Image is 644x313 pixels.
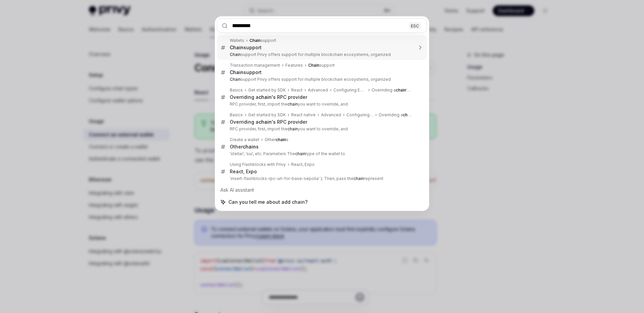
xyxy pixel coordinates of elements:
div: Get started by SDK [248,112,286,118]
p: 'stellar', 'sui', etc. Parameters The type of the wallet to [230,151,413,156]
div: Configuring EVM networks [346,112,373,118]
b: chain [287,102,298,107]
div: Overriding a 's RPC provider [379,112,413,118]
b: Chain [230,45,244,50]
div: Overriding a 's RPC provider [372,87,413,93]
b: chain [354,176,364,181]
div: Overriding a 's RPC provider [230,94,307,100]
p: support Privy offers support for multiple blockchain ecosystems, organized [230,52,413,57]
p: RPC provider, first, import the you want to override, and [230,126,413,132]
div: Configuring EVM networks [333,87,366,93]
div: support [308,63,335,68]
b: chain [287,126,298,131]
div: Overriding a 's RPC provider [230,119,307,125]
div: React, Expo [291,162,315,167]
b: Chain [230,52,241,57]
div: React native [291,112,316,118]
div: Features [285,63,303,68]
div: ESC [409,22,421,29]
b: chain [295,151,306,156]
p: support Privy offers support for multiple blockchain ecosystems, organized [230,77,413,82]
div: Transaction management [230,63,280,68]
div: React, Expo [230,169,257,175]
p: 'insert-flashblocks-rpc-url-for-base-sepolia' ); Then, pass the represent [230,176,413,181]
div: support [230,69,262,75]
div: Create a wallet [230,137,259,142]
div: Basics [230,112,243,118]
div: Advanced [321,112,341,118]
p: RPC provider, first, import the you want to override, and [230,102,413,107]
div: support [230,45,262,51]
b: chain [276,137,286,142]
div: Advanced [308,87,328,93]
b: Chain [250,38,261,43]
div: Other s [265,137,288,142]
b: chain [396,87,406,92]
div: Other s [230,144,259,150]
div: Basics [230,87,243,93]
div: Ask AI assistant [217,184,427,196]
div: Wallets [230,38,244,43]
span: Can you tell me about add chain? [228,199,308,205]
div: support [250,38,276,43]
div: Using Flashblocks with Privy [230,162,286,167]
b: Chain [230,77,241,82]
b: chain [259,119,272,125]
b: chain [403,112,413,117]
b: chain [243,144,256,149]
b: Chain [230,69,244,75]
b: chain [259,94,272,100]
b: Chain [308,63,319,68]
div: React [291,87,303,93]
div: Get started by SDK [248,87,286,93]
